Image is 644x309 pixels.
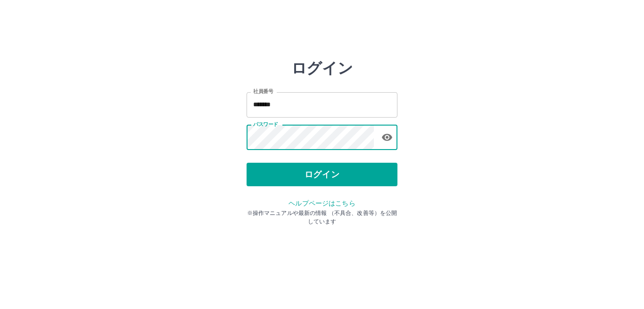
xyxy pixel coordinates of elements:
[289,199,355,207] a: ヘルプページはこちら
[247,163,397,186] button: ログイン
[253,88,273,95] label: 社員番号
[291,59,353,77] h2: ログイン
[247,209,397,226] p: ※操作マニュアルや最新の情報 （不具合、改善等）を公開しています
[253,121,278,128] label: パスワード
